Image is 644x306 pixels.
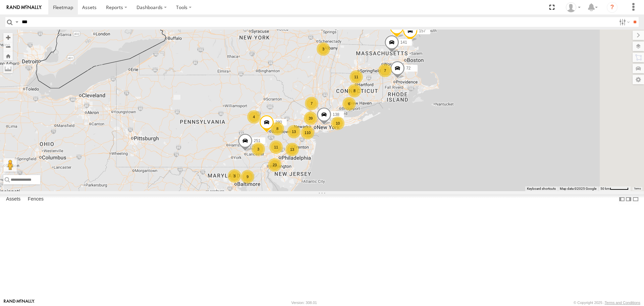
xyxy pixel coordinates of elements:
span: 50 km [600,187,610,190]
div: 13 [285,143,299,156]
a: Terms (opens in new tab) [634,187,641,190]
label: Assets [3,195,24,204]
span: 280 [275,120,282,125]
div: 11 [350,70,363,84]
label: Hide Summary Table [632,194,639,204]
div: 11 [269,140,283,154]
span: 141 [400,40,407,45]
button: Keyboard shortcuts [527,186,556,191]
div: 23 [268,158,281,172]
div: 7 [305,97,318,110]
label: Search Filter Options [616,17,631,27]
div: 13 [287,125,301,138]
label: Dock Summary Table to the Right [625,194,632,204]
span: Map data ©2025 Google [560,187,596,190]
a: Terms and Conditions [605,301,640,305]
div: Kim Nappi [563,2,583,12]
div: 3 [252,142,265,156]
span: 157 [419,29,426,34]
button: Zoom Home [3,51,13,60]
label: Measure [3,64,13,73]
div: 6 [342,97,356,111]
a: Visit our Website [4,299,35,306]
div: 8 [348,84,361,97]
label: Fences [24,195,47,204]
div: 8 [271,122,284,135]
button: Map Scale: 50 km per 52 pixels [598,186,631,191]
span: 251 [254,139,261,143]
div: 110 [301,126,314,139]
button: Zoom in [3,33,13,42]
div: Version: 308.01 [291,301,317,305]
img: rand-logo.svg [7,5,42,10]
label: Dock Summary Table to the Left [619,194,625,204]
label: Search Query [14,17,19,27]
button: Zoom out [3,42,13,51]
div: 3 [228,169,241,183]
div: 9 [241,170,254,183]
div: 39 [304,112,317,125]
button: Drag Pegman onto the map to open Street View [3,158,17,172]
div: 7 [378,64,392,77]
span: 72 [406,66,411,71]
div: 4 [247,110,261,124]
div: © Copyright 2025 - [574,301,640,305]
div: 3 [317,42,330,56]
i: ? [607,2,618,13]
span: 138 [333,112,339,117]
div: 10 [331,117,344,130]
label: Map Settings [633,75,644,84]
